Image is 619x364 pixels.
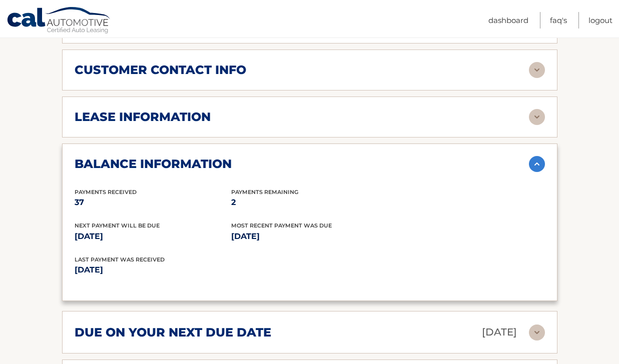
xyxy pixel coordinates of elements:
h2: lease information [75,109,211,124]
p: [DATE] [231,229,388,243]
h2: customer contact info [75,62,246,77]
img: accordion-rest.svg [529,62,545,78]
p: [DATE] [75,263,310,277]
span: Most Recent Payment Was Due [231,222,332,229]
a: FAQ's [550,12,567,28]
a: Cal Automotive [7,6,112,35]
img: accordion-rest.svg [529,109,545,125]
a: Logout [588,12,612,28]
span: Payments Remaining [231,188,298,195]
img: accordion-rest.svg [529,324,545,340]
h2: due on your next due date [75,325,271,340]
span: Next Payment will be due [75,222,160,229]
p: 37 [75,195,231,209]
a: Dashboard [488,12,528,28]
img: accordion-active.svg [529,156,545,172]
p: [DATE] [482,323,517,341]
h2: balance information [75,156,232,171]
p: [DATE] [75,229,231,243]
span: Payments Received [75,188,137,195]
p: 2 [231,195,388,209]
span: Last Payment was received [75,256,165,263]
